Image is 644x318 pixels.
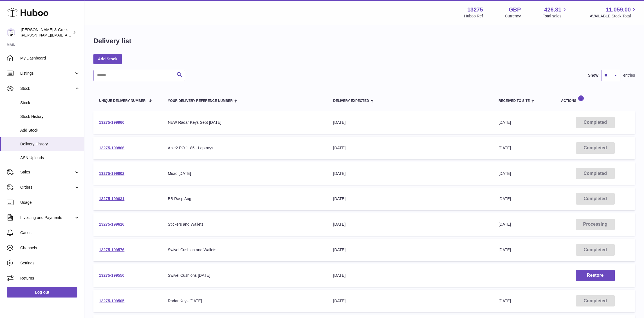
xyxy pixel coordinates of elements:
[505,13,521,19] div: Currency
[93,36,131,45] h1: Delivery list
[333,247,487,253] div: [DATE]
[99,99,145,103] span: Unique Delivery Number
[464,13,483,19] div: Huboo Ref
[333,120,487,125] div: [DATE]
[499,248,511,252] span: [DATE]
[168,222,322,227] div: Stickers and Wallets
[543,6,568,19] a: 426.31 Total sales
[576,270,615,281] button: Restore
[333,222,487,227] div: [DATE]
[7,287,77,297] a: Log out
[20,86,74,91] span: Stock
[333,196,487,202] div: [DATE]
[544,6,561,13] span: 426.31
[99,171,124,176] a: 13275-199802
[168,196,322,202] div: BB Rasp Aug
[20,200,80,205] span: Usage
[168,99,233,103] span: Your Delivery Reference Number
[7,28,15,37] img: ellen@bluebadgecompany.co.uk
[20,155,80,161] span: ASN Uploads
[623,73,635,78] span: entries
[333,145,487,151] div: [DATE]
[499,146,511,150] span: [DATE]
[499,222,511,227] span: [DATE]
[333,99,369,103] span: Delivery Expected
[20,185,74,190] span: Orders
[20,260,80,266] span: Settings
[168,171,322,176] div: Micro [DATE]
[99,120,124,125] a: 13275-199960
[99,299,124,303] a: 13275-199505
[561,95,629,103] div: Actions
[168,247,322,253] div: Swivel Cushion and Wallets
[99,196,124,201] a: 13275-199631
[590,6,637,19] a: 11,059.00 AVAILABLE Stock Total
[20,128,80,133] span: Add Stock
[93,54,122,64] a: Add Stock
[333,171,487,176] div: [DATE]
[20,100,80,106] span: Stock
[168,273,322,278] div: Swivel Cushions [DATE]
[168,298,322,304] div: Radar Keys [DATE]
[509,6,521,13] strong: GBP
[333,298,487,304] div: [DATE]
[543,13,568,19] span: Total sales
[99,222,124,227] a: 13275-199616
[499,299,511,303] span: [DATE]
[499,196,511,201] span: [DATE]
[588,73,598,78] label: Show
[20,141,80,147] span: Delivery History
[499,171,511,176] span: [DATE]
[21,33,113,37] span: [PERSON_NAME][EMAIL_ADDRESS][DOMAIN_NAME]
[99,248,124,252] a: 13275-199576
[333,273,487,278] div: [DATE]
[499,120,511,125] span: [DATE]
[21,27,71,38] div: [PERSON_NAME] & Green Ltd
[467,6,483,13] strong: 13275
[20,215,74,220] span: Invoicing and Payments
[20,170,74,175] span: Sales
[20,56,80,61] span: My Dashboard
[20,114,80,119] span: Stock History
[20,71,74,76] span: Listings
[499,99,530,103] span: Received to Site
[99,273,124,278] a: 13275-199550
[606,6,631,13] span: 11,059.00
[20,276,80,281] span: Returns
[168,145,322,151] div: Able2 PO 1185 - Laptrays
[590,13,637,19] span: AVAILABLE Stock Total
[168,120,322,125] div: NEW Radar Keys Sept [DATE]
[20,245,80,251] span: Channels
[99,146,124,150] a: 13275-199866
[20,230,80,235] span: Cases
